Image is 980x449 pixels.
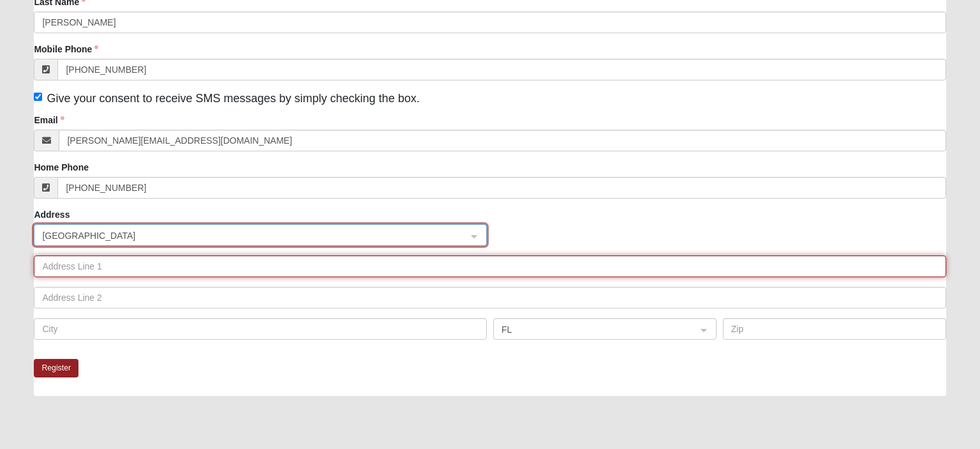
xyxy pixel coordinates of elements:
[34,318,487,340] input: City
[34,43,98,56] label: Mobile Phone
[34,114,64,126] label: Email
[34,287,946,308] input: Address Line 2
[34,359,78,377] button: Register
[501,323,685,337] span: FL
[47,92,419,105] span: Give your consent to receive SMS messages by simply checking the box.
[34,208,70,221] label: Address
[34,161,89,174] label: Home Phone
[34,93,42,101] input: Give your consent to receive SMS messages by simply checking the box.
[34,255,946,277] input: Address Line 1
[723,318,946,340] input: Zip
[42,229,456,243] span: United States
